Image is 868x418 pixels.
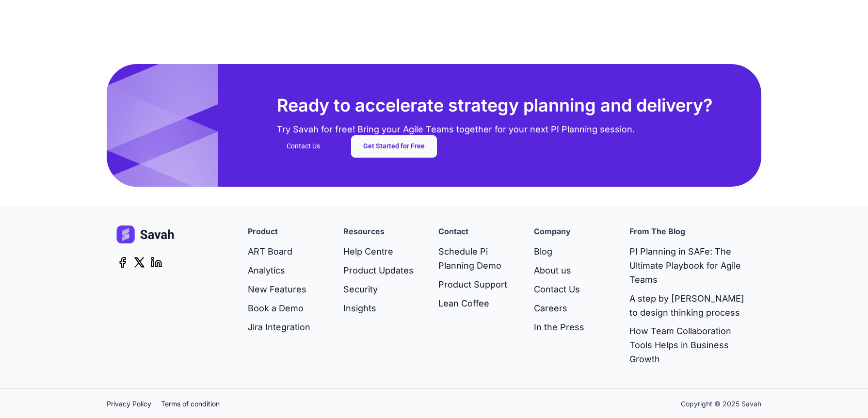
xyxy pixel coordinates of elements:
div: Contact Us [287,142,320,151]
a: About us [534,261,584,280]
a: Terms of condition [161,399,229,409]
a: A step by [PERSON_NAME] to design thinking process [629,289,752,322]
a: Jira Integration [248,318,310,337]
a: Product Updates [343,261,414,280]
a: Lean Coffee [438,294,514,313]
h4: Product [248,225,278,238]
a: Book a Demo [248,299,310,318]
div: Copyright © 2025 Savah [681,399,761,409]
a: ART Board [248,242,310,261]
h4: From the Blog [629,225,685,238]
h4: company [534,225,571,238]
div: Try Savah for free! Bring your Agile Teams together for your next PI Planning session. [277,117,635,135]
h4: Contact [438,225,468,238]
a: Contact Us [287,136,332,157]
a: Blog [534,242,584,261]
a: Careers [534,299,584,318]
a: PI Planning in SAFe: The Ultimate Playbook for Agile Teams [629,242,752,289]
h2: Ready to accelerate strategy planning and delivery? [277,93,713,117]
a: Help Centre [343,242,414,261]
a: Privacy Policy [107,399,161,409]
h4: Resources [343,225,385,238]
a: Schedule Pi Planning Demo [438,242,514,275]
a: Product Support [438,275,514,294]
a: How Team Collaboration Tools Helps in Business Growth [629,322,752,369]
a: Insights [343,299,414,318]
a: Get Started for Free [351,135,437,158]
iframe: Chat Widget [820,371,868,418]
a: Analytics [248,261,310,280]
a: Contact Us [534,280,584,299]
a: Security [343,280,414,299]
a: New Features [248,280,310,299]
a: In the Press [534,318,584,337]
